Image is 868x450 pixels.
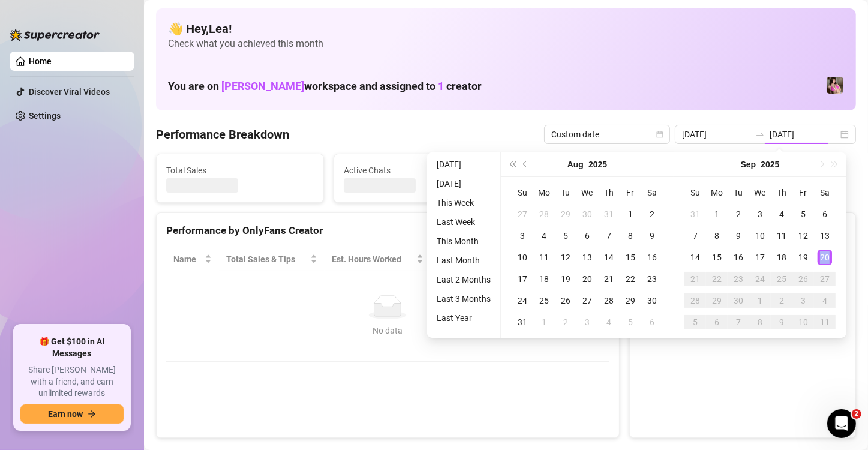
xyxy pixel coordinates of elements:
span: 2 [852,409,861,419]
h4: Performance Breakdown [156,126,289,143]
h1: You are on workspace and assigned to creator [168,80,482,93]
span: [PERSON_NAME] [221,80,304,92]
span: 🎁 Get $100 in AI Messages [20,336,124,359]
span: calendar [656,131,663,138]
span: Total Sales [166,164,314,177]
a: Home [29,56,52,66]
span: Active Chats [344,164,491,177]
div: Est. Hours Worked [332,253,414,266]
th: Name [166,248,219,271]
th: Total Sales & Tips [219,248,325,271]
span: Sales / Hour [438,253,494,266]
a: Settings [29,111,61,121]
img: logo-BBDzfeDw.svg [10,29,100,41]
th: Chat Conversion [510,248,609,271]
img: Nanner [827,77,843,94]
div: Performance by OnlyFans Creator [166,223,609,239]
span: Name [173,253,202,266]
div: Sales by OnlyFans Creator [639,223,846,239]
span: Share [PERSON_NAME] with a friend, and earn unlimited rewards [20,364,124,400]
span: arrow-right [88,410,96,418]
span: Custom date [551,125,663,143]
th: Sales / Hour [431,248,511,271]
span: 1 [438,80,444,92]
span: Messages Sent [521,164,669,177]
span: Chat Conversion [518,253,592,266]
h4: 👋 Hey, Lea ! [168,20,844,37]
span: Total Sales & Tips [226,253,308,266]
button: Earn nowarrow-right [20,404,124,424]
a: Discover Viral Videos [29,87,110,97]
input: Start date [682,128,750,141]
span: Check what you achieved this month [168,37,844,50]
div: No data [178,324,597,337]
iframe: Intercom live chat [827,409,856,438]
span: Earn now [48,409,83,419]
span: to [755,130,765,139]
span: swap-right [755,130,765,139]
input: End date [770,128,838,141]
